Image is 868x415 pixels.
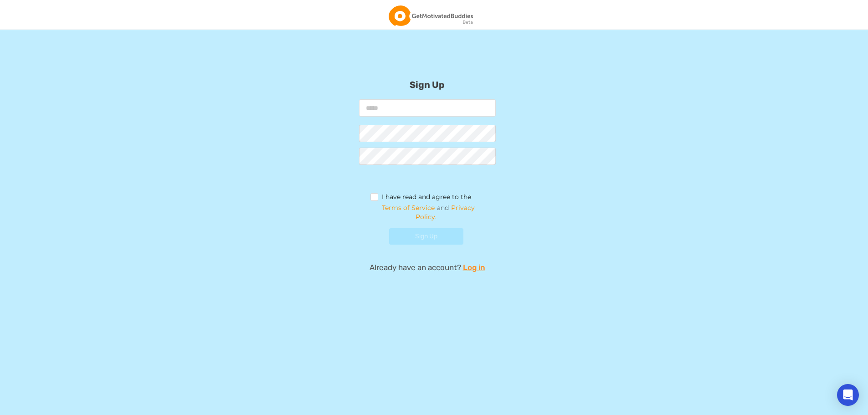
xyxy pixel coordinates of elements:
p: Already have an account? [245,262,610,273]
a: Terms of Service [382,204,435,212]
span: and [370,203,484,221]
label: I have read and agree to the [370,193,472,203]
h2: Sign Up [245,56,610,90]
a: Log in [463,262,485,273]
div: Open Intercom Messenger [837,384,859,406]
